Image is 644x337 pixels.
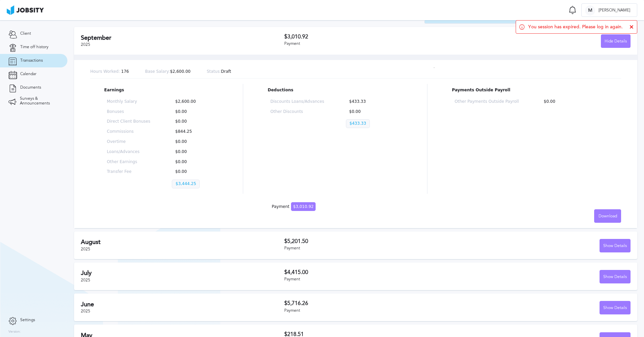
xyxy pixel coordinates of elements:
span: 2025 [81,278,90,282]
p: Deductions [268,88,402,93]
p: $2,600.00 [145,69,191,74]
p: $2,600.00 [172,99,215,104]
p: 176 [90,69,129,74]
h2: September [81,34,284,41]
p: Monthly Salary [107,99,150,104]
div: Show Details [600,239,630,253]
span: Client [20,31,31,36]
span: Transactions [20,58,43,63]
p: Bonuses [107,110,150,114]
p: Discounts Loans/Advances [270,99,324,104]
span: 2025 [81,309,90,313]
p: Draft [207,69,231,74]
h3: $4,415.00 [284,269,457,275]
div: Payment [284,41,457,46]
h2: August [81,239,284,246]
p: Loans/Advances [107,150,150,154]
p: Other Discounts [270,110,324,114]
div: Payment [284,246,457,251]
p: Transfer Fee [107,170,150,174]
p: Overtime [107,140,150,144]
button: Download [594,209,621,223]
p: $0.00 [172,119,215,124]
p: Other Payments Outside Payroll [455,99,519,104]
p: Payments Outside Payroll [452,88,607,93]
div: Payment [272,205,316,209]
p: $844.25 [172,129,215,134]
button: Show Details [600,270,631,283]
p: $0.00 [172,170,215,174]
span: Status: [207,69,221,74]
span: You session has expired. Please log in again. [528,24,623,30]
p: $0.00 [172,150,215,154]
div: Hide Details [601,35,630,48]
p: Earnings [104,88,218,93]
p: $3,444.25 [172,180,200,188]
p: $0.00 [540,99,604,104]
span: 2025 [81,42,90,47]
div: Payment [284,277,457,282]
p: $433.33 [346,119,370,128]
h2: June [81,301,284,308]
label: Version: [8,330,21,334]
span: Time off history [20,45,49,50]
span: Surveys & Announcements [20,96,59,106]
span: Download [599,214,617,219]
button: Show Details [600,301,631,314]
p: $0.00 [172,160,215,164]
span: Calendar [20,72,36,76]
span: Documents [20,85,41,90]
p: $0.00 [172,110,215,114]
h3: $3,010.92 [284,34,457,40]
h2: July [81,270,284,277]
h3: $5,716.26 [284,300,457,306]
h3: $5,201.50 [284,238,457,244]
p: $0.00 [172,140,215,144]
span: $3,010.92 [291,202,316,211]
p: $433.33 [346,99,400,104]
div: Show Details [600,270,630,284]
img: ab4bad089aa723f57921c736e9817d99.png [7,5,44,15]
p: Other Earnings [107,160,150,164]
span: Base Salary: [145,69,170,74]
button: Hide Details [601,34,631,48]
h2: 2025 [74,12,424,22]
div: Show Details [600,301,630,315]
span: Hours Worked: [90,69,120,74]
p: Direct Client Bonuses [107,119,150,124]
span: Settings [20,318,35,323]
button: M[PERSON_NAME] [581,3,637,17]
button: Show Details [600,239,631,252]
div: M [585,5,595,16]
div: Payment [284,308,457,313]
p: $0.00 [346,110,400,114]
span: [PERSON_NAME] [595,8,634,13]
p: Commissions [107,129,150,134]
span: 2025 [81,247,90,251]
